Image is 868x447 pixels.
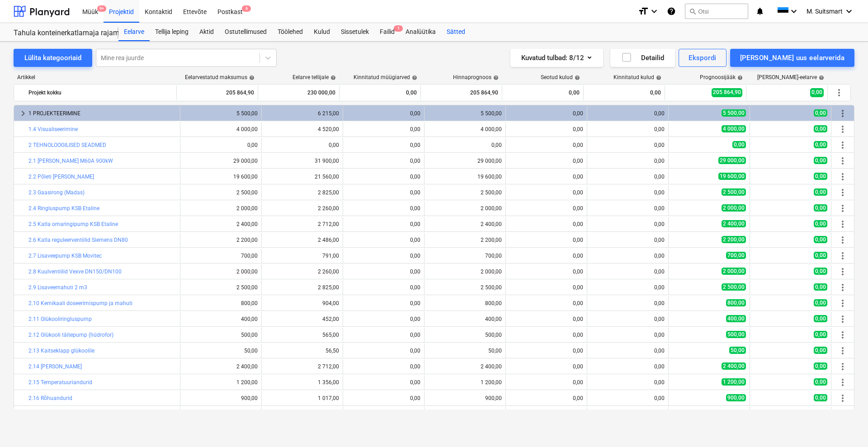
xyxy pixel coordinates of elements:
[591,316,665,322] div: 0,00
[335,23,374,41] a: Sissetulek
[726,394,746,401] span: 900,00
[814,283,827,291] span: 0,00
[509,237,583,243] div: 0,00
[219,23,272,41] div: Ostutellimused
[28,126,78,132] a: 1.4 Visualiseerimine
[730,49,854,67] button: [PERSON_NAME] uus eelarverida
[265,158,339,164] div: 31 900,00
[722,268,746,275] span: 2 000,00
[428,253,502,259] div: 700,00
[509,189,583,196] div: 0,00
[587,85,661,100] div: 0,00
[184,189,258,196] div: 2 500,00
[28,363,82,370] a: 2.14 [PERSON_NAME]
[837,171,848,182] span: Rohkem tegevusi
[28,316,92,322] a: 2.11 Glükooliringluspump
[837,298,848,309] span: Rohkem tegevusi
[509,142,583,148] div: 0,00
[428,142,502,148] div: 0,00
[194,23,219,41] a: Aktid
[329,75,336,80] span: help
[347,110,420,117] div: 0,00
[28,300,132,306] a: 2.10 Kemikaali doseerimispump ja mahuti
[591,348,665,354] div: 0,00
[14,28,108,38] div: Tahula konteinerkatlamaja rajamine V02
[509,126,583,132] div: 0,00
[817,75,824,80] span: help
[814,394,827,401] span: 0,00
[837,187,848,198] span: Rohkem tegevusi
[591,300,665,306] div: 0,00
[837,155,848,166] span: Rohkem tegevusi
[428,174,502,180] div: 19 600,00
[347,142,420,148] div: 0,00
[722,236,746,243] span: 2 200,00
[265,253,339,259] div: 791,00
[509,316,583,322] div: 0,00
[814,315,827,322] span: 0,00
[184,126,258,132] div: 4 000,00
[722,283,746,291] span: 2 500,00
[509,363,583,370] div: 0,00
[265,189,339,196] div: 2 825,00
[428,221,502,227] div: 2 400,00
[814,362,827,370] span: 0,00
[428,268,502,275] div: 2 000,00
[591,205,665,212] div: 0,00
[184,142,258,148] div: 0,00
[837,345,848,356] span: Rohkem tegevusi
[265,126,339,132] div: 4 520,00
[722,125,746,132] span: 4 000,00
[347,221,420,227] div: 0,00
[118,23,150,41] a: Eelarve
[814,157,827,164] span: 0,00
[28,174,94,180] a: 2.2 Põleti [PERSON_NAME]
[265,300,339,306] div: 904,00
[180,85,254,100] div: 205 864,90
[814,220,827,227] span: 0,00
[541,74,580,80] div: Seotud kulud
[28,253,102,259] a: 2.7 Lisaveepump KSB Movitec
[428,316,502,322] div: 400,00
[400,23,441,41] a: Analüütika
[718,157,746,164] span: 29 000,00
[441,23,471,41] a: Sätted
[347,348,420,354] div: 0,00
[265,332,339,338] div: 565,00
[428,300,502,306] div: 800,00
[347,126,420,132] div: 0,00
[347,300,420,306] div: 0,00
[184,332,258,338] div: 500,00
[814,347,827,354] span: 0,00
[591,189,665,196] div: 0,00
[184,158,258,164] div: 29 000,00
[736,75,743,80] span: help
[814,268,827,275] span: 0,00
[184,110,258,117] div: 5 500,00
[757,74,824,80] div: [PERSON_NAME]-eelarve
[837,377,848,388] span: Rohkem tegevusi
[729,347,746,354] span: 50,00
[184,395,258,401] div: 900,00
[509,268,583,275] div: 0,00
[837,266,848,277] span: Rohkem tegevusi
[185,74,255,80] div: Eelarvestatud maksumus
[28,106,176,121] div: 1 PROJEKTEERIMINE
[28,284,87,291] a: 2.9 Lisaveemahuti 2 m3
[184,253,258,259] div: 700,00
[837,140,848,151] span: Rohkem tegevusi
[654,75,661,80] span: help
[428,395,502,401] div: 900,00
[184,316,258,322] div: 400,00
[150,23,194,41] div: Tellija leping
[591,379,665,386] div: 0,00
[726,331,746,338] span: 500,00
[726,315,746,322] span: 400,00
[347,158,420,164] div: 0,00
[814,236,827,243] span: 0,00
[509,158,583,164] div: 0,00
[28,237,128,243] a: 2.6 Katla reguleerventiilid Siemens DN80
[184,268,258,275] div: 2 000,00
